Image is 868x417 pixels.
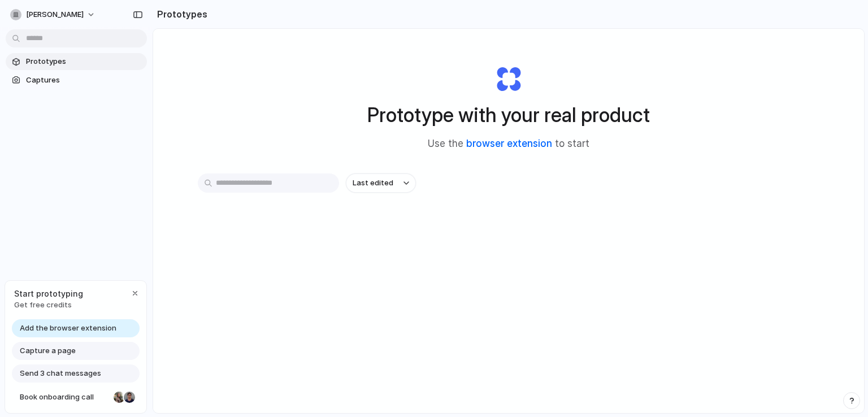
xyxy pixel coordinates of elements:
a: Prototypes [6,53,147,70]
h2: Prototypes [153,7,207,21]
span: Start prototyping [14,288,83,299]
span: Book onboarding call [20,392,109,403]
span: Prototypes [26,56,142,67]
span: Capture a page [20,345,76,357]
span: Get free credits [14,299,83,311]
span: Last edited [353,177,393,189]
div: Nicole Kubica [112,390,126,404]
div: Christian Iacullo [123,390,136,404]
span: Add the browser extension [20,323,116,334]
a: Captures [6,72,147,89]
button: Last edited [346,173,416,193]
a: Book onboarding call [12,388,140,406]
span: Captures [26,75,142,86]
span: Send 3 chat messages [20,368,101,379]
span: [PERSON_NAME] [26,9,84,20]
a: browser extension [466,138,552,149]
h1: Prototype with your real product [367,100,650,130]
button: [PERSON_NAME] [6,6,101,24]
span: Use the to start [428,137,589,151]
